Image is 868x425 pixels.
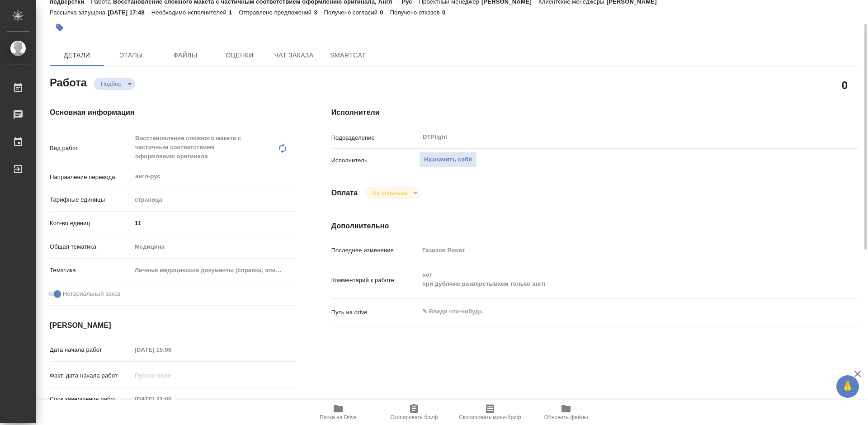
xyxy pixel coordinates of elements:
h4: [PERSON_NAME] [50,320,295,331]
input: ✎ Введи что-нибудь [132,217,295,230]
span: Назначить себя [424,155,472,165]
p: Тарифные единицы [50,195,132,204]
button: Скопировать бриф [376,400,452,425]
h2: Работа [50,74,87,90]
p: Рассылка запущена [50,9,108,16]
span: Скопировать бриф [390,414,438,420]
span: Скопировать мини-бриф [459,414,521,420]
span: Оценки [218,50,261,61]
p: Направление перевода [50,173,132,182]
span: Файлы [164,50,207,61]
span: Папка на Drive [320,414,357,420]
h4: Оплата [331,188,358,198]
span: Нотариальный заказ [63,289,120,298]
p: Последнее изменение [331,246,419,255]
h4: Основная информация [50,107,295,118]
button: Не оплачена [369,189,410,197]
textarea: нот при дубляже разверстываем только англ [419,267,814,292]
button: Добавить тэг [50,18,70,38]
p: Вид работ [50,144,132,153]
input: Пустое поле [419,244,814,257]
p: Получено согласий [324,9,380,16]
p: Необходимо исполнителей [151,9,229,16]
div: страница [132,192,295,208]
span: SmartCat [326,50,370,61]
button: Назначить себя [419,152,477,168]
p: [DATE] 17:48 [108,9,151,16]
span: Обновить файлы [544,414,588,420]
p: Исполнитель [331,156,419,165]
p: Дата начала работ [50,345,132,354]
div: Подбор [365,187,420,199]
div: Подбор [94,78,135,90]
span: Чат заказа [272,50,316,61]
span: 🙏 [840,377,855,396]
div: Личные медицинские документы (справки, эпикризы) [132,263,295,278]
div: Медицина [132,239,295,255]
p: Отправлено предложений [239,9,314,16]
p: Получено отказов [390,9,442,16]
p: Кол-во единиц [50,219,132,228]
h4: Исполнители [331,107,858,118]
button: Папка на Drive [300,400,376,425]
button: Обновить файлы [528,400,604,425]
button: Подбор [98,80,124,88]
h2: 0 [842,77,848,93]
p: Комментарий к работе [331,276,419,285]
p: Факт. дата начала работ [50,371,132,380]
p: Срок завершения работ [50,395,132,404]
input: Пустое поле [132,392,211,406]
p: 3 [314,9,324,16]
input: Пустое поле [132,343,211,356]
p: Путь на drive [331,308,419,317]
button: 🙏 [836,375,859,398]
p: Подразделение [331,133,419,142]
p: 0 [380,9,390,16]
span: Детали [55,50,99,61]
h4: Дополнительно [331,221,858,231]
p: 1 [229,9,239,16]
input: Пустое поле [132,369,211,382]
p: Тематика [50,266,132,275]
button: Скопировать мини-бриф [452,400,528,425]
span: Этапы [109,50,153,61]
p: Общая тематика [50,242,132,251]
p: 0 [442,9,452,16]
